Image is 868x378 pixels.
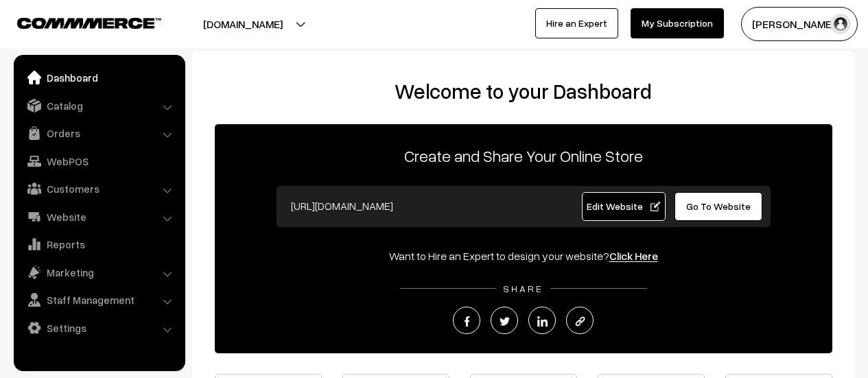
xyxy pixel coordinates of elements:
[686,200,751,212] span: Go To Website
[741,7,858,41] button: [PERSON_NAME]
[17,260,180,285] a: Marketing
[587,200,660,212] span: Edit Website
[675,192,763,221] a: Go To Website
[17,14,137,30] a: COMMMERCE
[17,149,180,174] a: WebPOS
[582,192,666,221] a: Edit Website
[17,121,180,145] a: Orders
[17,18,161,28] img: COMMMERCE
[17,316,180,340] a: Settings
[535,8,618,38] a: Hire an Expert
[206,79,841,104] h2: Welcome to your Dashboard
[17,93,180,118] a: Catalog
[17,65,180,90] a: Dashboard
[17,232,180,257] a: Reports
[609,249,658,263] a: Click Here
[631,8,724,38] a: My Subscription
[830,14,851,34] img: user
[17,287,180,312] a: Staff Management
[215,248,832,264] div: Want to Hire an Expert to design your website?
[155,7,331,41] button: [DOMAIN_NAME]
[17,176,180,201] a: Customers
[215,143,832,168] p: Create and Share Your Online Store
[17,204,180,229] a: Website
[496,283,550,294] span: SHARE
